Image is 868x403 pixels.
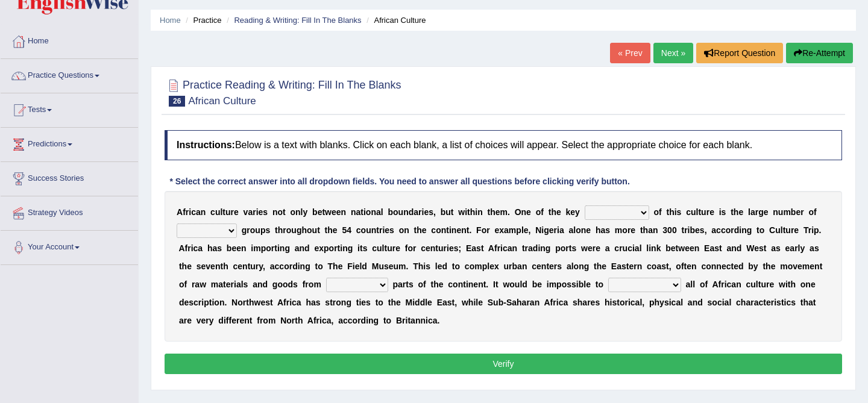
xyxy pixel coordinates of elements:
[536,207,541,217] b: o
[324,243,329,253] b: p
[261,243,266,253] b: p
[385,225,389,235] b: e
[382,225,385,235] b: i
[734,225,740,235] b: d
[701,207,706,217] b: u
[191,243,193,253] b: i
[778,207,784,217] b: u
[1,128,138,158] a: Predictions
[759,225,765,235] b: o
[259,207,263,217] b: e
[342,243,348,253] b: n
[615,225,622,235] b: m
[482,225,487,235] b: o
[371,225,377,235] b: n
[424,207,429,217] b: e
[781,225,783,235] b: l
[242,225,247,235] b: g
[231,207,234,217] b: r
[722,207,726,217] b: s
[581,225,587,235] b: n
[248,207,253,217] b: a
[165,77,401,107] h2: Practice Reading & Writing: Fill In The Blanks
[210,207,215,217] b: c
[741,225,747,235] b: n
[332,207,336,217] b: e
[253,243,260,253] b: m
[764,207,769,217] b: e
[690,225,695,235] b: b
[379,225,382,235] b: r
[347,225,351,235] b: 4
[422,207,424,217] b: i
[627,225,631,235] b: r
[524,225,529,235] b: e
[430,243,436,253] b: n
[610,43,650,63] a: « Prev
[290,207,295,217] b: o
[556,207,561,217] b: e
[426,243,430,253] b: e
[327,225,333,235] b: h
[277,207,283,217] b: o
[444,243,447,253] b: r
[1,196,138,226] a: Strategy Videos
[348,243,353,253] b: g
[388,207,393,217] b: b
[467,225,470,235] b: t
[366,207,371,217] b: o
[283,207,286,217] b: t
[731,225,734,235] b: r
[165,175,635,188] div: * Select the correct answer into all dropdown fields. You need to answer all questions before cli...
[433,207,436,217] b: ,
[640,225,643,235] b: t
[653,225,658,235] b: n
[275,225,278,235] b: t
[445,207,451,217] b: u
[653,43,693,63] a: Next »
[429,207,433,217] b: s
[456,225,461,235] b: e
[686,207,691,217] b: c
[295,243,300,253] b: a
[381,207,383,217] b: l
[541,225,544,235] b: i
[356,225,361,235] b: c
[509,225,516,235] b: m
[414,225,417,235] b: t
[278,225,283,235] b: h
[283,225,286,235] b: r
[405,243,408,253] b: f
[409,207,414,217] b: d
[1,162,138,192] a: Success Stories
[541,207,544,217] b: f
[286,225,292,235] b: o
[188,95,256,107] small: African Culture
[500,207,508,217] b: m
[535,225,541,235] b: N
[280,243,285,253] b: n
[436,225,441,235] b: o
[773,207,778,217] b: n
[794,225,799,235] b: e
[750,207,755,217] b: a
[322,207,325,217] b: t
[212,243,217,253] b: a
[719,207,722,217] b: i
[198,243,203,253] b: a
[342,225,347,235] b: 5
[399,225,404,235] b: o
[318,207,322,217] b: e
[418,207,421,217] b: r
[494,225,499,235] b: e
[465,207,467,217] b: i
[684,225,687,235] b: r
[643,225,649,235] b: h
[600,225,605,235] b: a
[336,207,341,217] b: e
[734,207,739,217] b: h
[398,207,404,217] b: u
[783,207,790,217] b: m
[185,243,188,253] b: f
[417,225,422,235] b: h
